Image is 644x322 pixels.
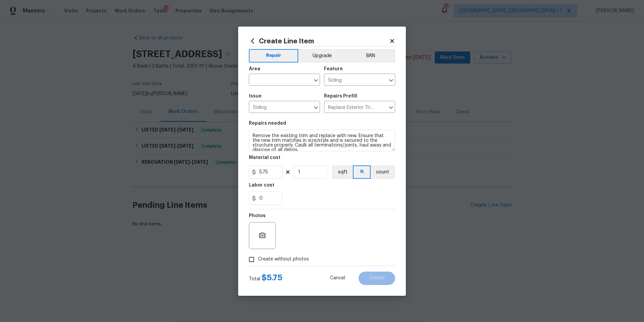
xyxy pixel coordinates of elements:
[249,37,389,45] h2: Create Line Item
[249,121,286,126] h5: Repairs needed
[353,165,371,179] button: ft
[324,67,343,71] h5: Feature
[262,274,282,282] span: $ 5.75
[319,272,356,285] button: Cancel
[249,274,282,282] div: Total
[386,76,396,85] button: Open
[249,94,262,98] h5: Issue
[249,213,266,218] h5: Photos
[371,165,395,179] button: count
[249,183,274,188] h5: Labor cost
[369,276,384,281] span: Create
[359,272,395,285] button: Create
[258,256,309,263] span: Create without photos
[249,67,260,71] h5: Area
[311,76,321,85] button: Open
[249,49,298,63] button: Repair
[330,276,345,281] span: Cancel
[311,103,321,112] button: Open
[249,130,395,151] textarea: Remove the existing trim and replace with new. Ensure that the new trim matches in size/style and...
[324,94,357,98] h5: Repairs Prefill
[298,49,346,63] button: Upgrade
[386,103,396,112] button: Open
[249,155,280,160] h5: Material cost
[332,165,353,179] button: sqft
[346,49,395,63] button: BRN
